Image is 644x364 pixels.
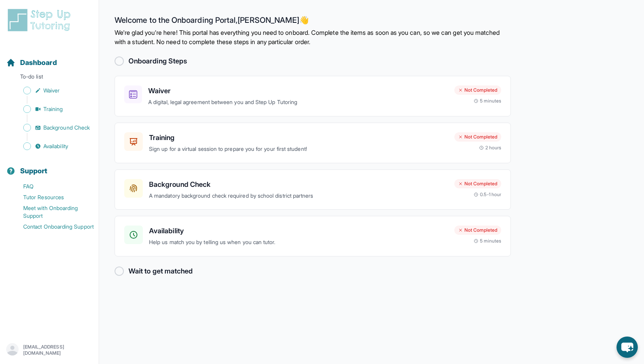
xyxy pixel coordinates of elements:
p: Sign up for a virtual session to prepare you for your first student! [149,145,448,154]
span: Support [20,166,48,176]
p: A digital, legal agreement between you and Step Up Tutoring [148,98,448,107]
a: Dashboard [6,57,57,68]
a: FAQ [6,181,99,192]
a: TrainingSign up for a virtual session to prepare you for your first student!Not Completed2 hours [115,123,511,163]
button: [EMAIL_ADDRESS][DOMAIN_NAME] [6,343,92,357]
span: Availability [43,142,68,150]
div: 0.5-1 hour [474,191,501,198]
h3: Waiver [148,85,448,96]
a: Meet with Onboarding Support [6,203,99,221]
div: Not Completed [454,226,501,235]
h3: Availability [149,226,448,236]
span: Background Check [43,124,90,132]
a: AvailabilityHelp us match you by telling us when you can tutor.Not Completed5 minutes [115,216,511,256]
div: 5 minutes [474,98,501,104]
div: Not Completed [454,132,501,142]
img: logo [6,8,75,32]
div: Not Completed [454,179,501,188]
a: Background Check [6,122,99,133]
h2: Onboarding Steps [128,56,187,67]
a: Tutor Resources [6,192,99,203]
div: 2 hours [479,145,502,151]
button: chat-button [617,337,638,358]
h3: Background Check [149,179,448,190]
p: We're glad you're here! This portal has everything you need to onboard. Complete the items as soo... [115,28,511,46]
span: Waiver [43,87,60,94]
h3: Training [149,132,448,143]
div: 5 minutes [474,238,501,244]
h2: Wait to get matched [128,266,193,277]
a: Background CheckA mandatory background check required by school district partnersNot Completed0.5... [115,169,511,210]
a: Training [6,104,99,114]
button: Dashboard [3,45,96,71]
p: [EMAIL_ADDRESS][DOMAIN_NAME] [23,344,92,356]
div: Not Completed [454,85,501,95]
p: A mandatory background check required by school district partners [149,191,448,200]
a: WaiverA digital, legal agreement between you and Step Up TutoringNot Completed5 minutes [115,76,511,116]
a: Waiver [6,85,99,96]
a: Contact Onboarding Support [6,221,99,232]
h2: Welcome to the Onboarding Portal, [PERSON_NAME] 👋 [115,15,511,28]
p: To-do list [3,73,96,84]
span: Training [43,105,63,113]
button: Support [3,153,96,179]
span: Dashboard [20,57,57,68]
p: Help us match you by telling us when you can tutor. [149,238,448,247]
a: Availability [6,141,99,152]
